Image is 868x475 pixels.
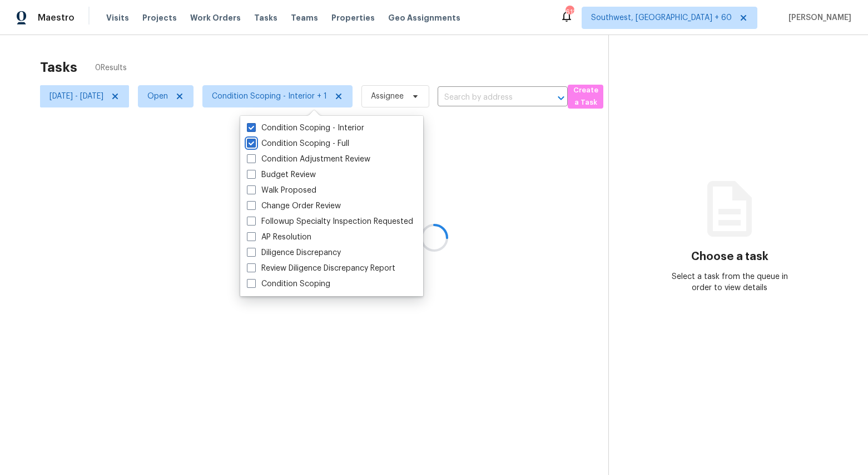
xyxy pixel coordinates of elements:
[247,263,395,274] label: Review Diligence Discrepancy Report
[247,123,364,134] label: Condition Scoping - Interior
[247,232,311,243] label: AP Resolution
[247,138,349,149] label: Condition Scoping - Full
[247,216,413,227] label: Followup Specialty Inspection Requested
[247,154,370,165] label: Condition Adjustment Review
[247,169,316,180] label: Budget Review
[247,247,341,258] label: Diligence Discrepancy
[247,278,330,290] label: Condition Scoping
[566,7,573,18] div: 611
[247,185,316,196] label: Walk Proposed
[247,200,341,212] label: Change Order Review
